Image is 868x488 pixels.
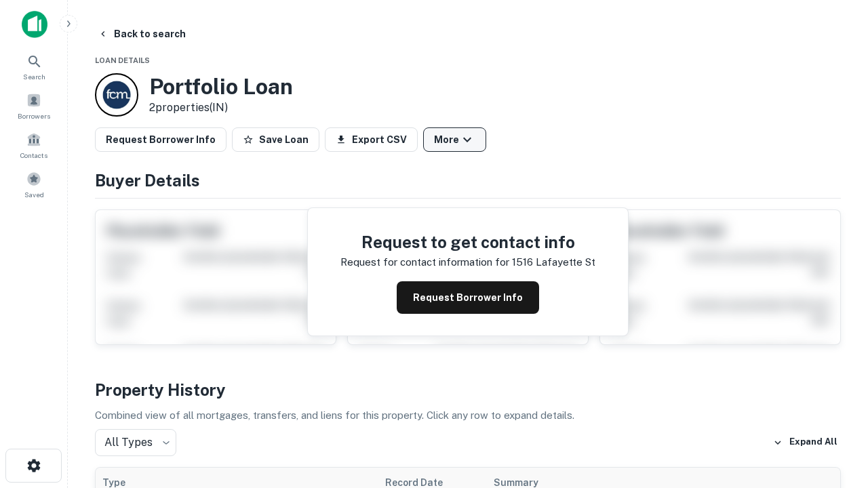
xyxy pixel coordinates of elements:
a: Search [4,48,64,85]
a: Contacts [4,127,64,163]
button: Export CSV [325,127,418,152]
a: Saved [4,166,64,203]
a: Borrowers [4,87,64,124]
button: Back to search [92,22,191,46]
span: Saved [24,189,44,200]
button: Save Loan [232,127,319,152]
button: Request Borrower Info [397,281,539,314]
span: Search [23,71,45,82]
h4: Property History [95,378,841,402]
img: capitalize-icon.png [22,11,47,38]
span: Borrowers [18,110,50,121]
button: Expand All [770,432,841,453]
button: More [423,127,486,152]
button: Request Borrower Info [95,127,226,152]
span: Contacts [20,150,47,161]
p: 1516 lafayette st [512,254,595,270]
p: Combined view of all mortgages, transfers, and liens for this property. Click any row to expand d... [95,407,841,424]
h3: Portfolio Loan [149,74,293,100]
div: All Types [95,429,176,456]
h4: Request to get contact info [340,230,595,254]
p: Request for contact information for [340,254,509,270]
p: 2 properties (IN) [149,100,293,116]
span: Loan Details [95,56,150,64]
iframe: Chat Widget [800,380,868,445]
h4: Buyer Details [95,168,841,192]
